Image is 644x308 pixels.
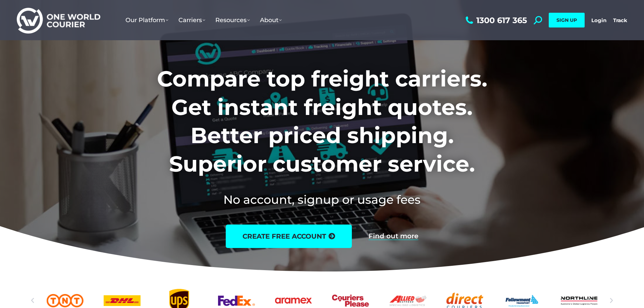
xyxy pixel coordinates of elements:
a: Login [591,17,606,23]
span: SIGN UP [556,17,577,23]
h1: Compare top freight carriers. Get instant freight quotes. Better priced shipping. Superior custom... [113,65,532,178]
h2: No account, signup or usage fees [113,191,532,208]
span: About [260,16,282,24]
a: Carriers [173,10,210,30]
a: Our Platform [120,10,173,30]
a: SIGN UP [549,13,585,27]
span: Carriers [178,16,205,24]
a: Find out more [369,233,418,240]
a: Track [613,17,627,23]
span: Resources [215,16,250,24]
a: 1300 617 365 [464,16,527,24]
a: Resources [210,10,255,30]
a: create free account [226,225,352,248]
a: About [255,10,287,30]
span: Our Platform [125,16,168,24]
img: One World Courier [17,7,100,34]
